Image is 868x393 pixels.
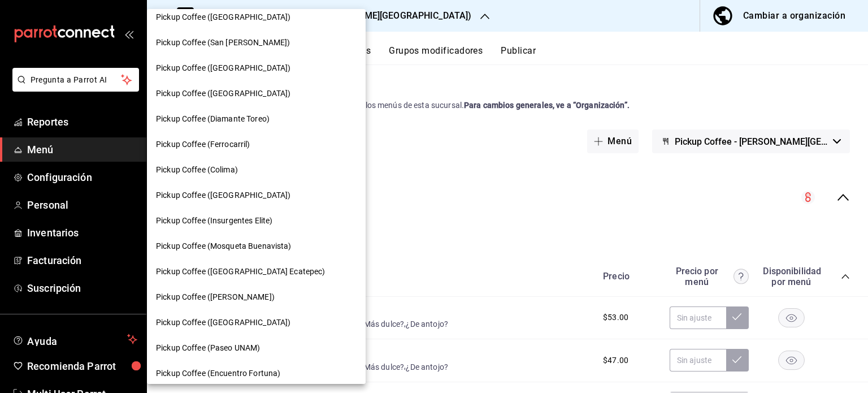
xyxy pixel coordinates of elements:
span: Pickup Coffee (San [PERSON_NAME]) [156,37,290,49]
div: Pickup Coffee (Encuentro Fortuna) [147,361,366,386]
div: Pickup Coffee ([GEOGRAPHIC_DATA]) [147,55,366,81]
span: Pickup Coffee ([GEOGRAPHIC_DATA]) [156,88,290,100]
div: Pickup Coffee ([GEOGRAPHIC_DATA]) [147,310,366,335]
span: Pickup Coffee (Encuentro Fortuna) [156,368,280,379]
span: Pickup Coffee (Paseo UNAM) [156,342,260,354]
span: Pickup Coffee ([GEOGRAPHIC_DATA]) [156,317,290,329]
div: Pickup Coffee (Insurgentes Elite) [147,208,366,234]
span: Pickup Coffee (Ferrocarril) [156,139,250,150]
div: Pickup Coffee ([GEOGRAPHIC_DATA]) [147,81,366,106]
span: Pickup Coffee (Insurgentes Elite) [156,215,272,227]
div: Pickup Coffee (San [PERSON_NAME]) [147,30,366,55]
span: Pickup Coffee ([GEOGRAPHIC_DATA]) [156,62,290,74]
span: Pickup Coffee (Diamante Toreo) [156,113,270,125]
div: Pickup Coffee (Diamante Toreo) [147,106,366,132]
span: Pickup Coffee ([GEOGRAPHIC_DATA] Ecatepec) [156,266,325,278]
div: Pickup Coffee (Ferrocarril) [147,132,366,157]
div: Pickup Coffee ([GEOGRAPHIC_DATA]) [147,183,366,208]
div: Pickup Coffee (Mosqueta Buenavista) [147,234,366,259]
span: Pickup Coffee ([GEOGRAPHIC_DATA]) [156,11,290,23]
div: Pickup Coffee ([PERSON_NAME]) [147,284,366,310]
span: Pickup Coffee ([GEOGRAPHIC_DATA]) [156,189,290,201]
span: Pickup Coffee ([PERSON_NAME]) [156,291,275,303]
div: Pickup Coffee ([GEOGRAPHIC_DATA]) [147,5,366,30]
div: Pickup Coffee (Colima) [147,157,366,183]
span: Pickup Coffee (Colima) [156,164,238,176]
span: Pickup Coffee (Mosqueta Buenavista) [156,240,292,252]
div: Pickup Coffee ([GEOGRAPHIC_DATA] Ecatepec) [147,259,366,284]
div: Pickup Coffee (Paseo UNAM) [147,335,366,361]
